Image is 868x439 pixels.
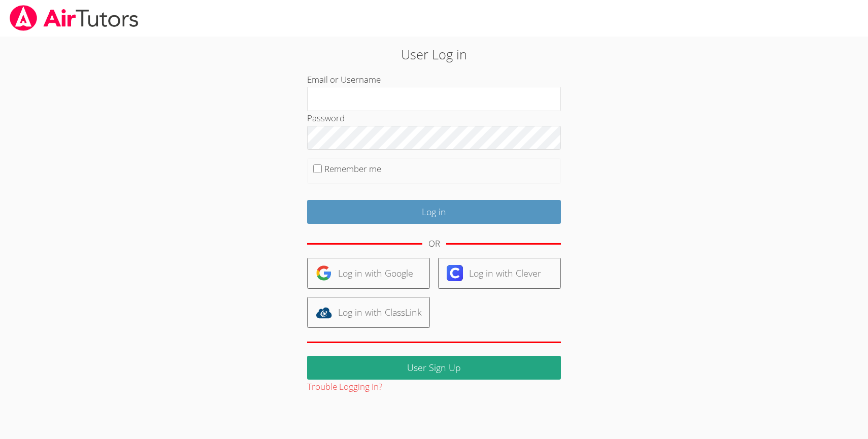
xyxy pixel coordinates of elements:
button: Trouble Logging In? [307,380,382,394]
input: Log in [307,200,561,224]
h2: User Log in [199,45,668,64]
a: Log in with ClassLink [307,297,430,328]
div: OR [428,237,440,251]
label: Email or Username [307,74,381,85]
img: google-logo-50288ca7cdecda66e5e0955fdab243c47b7ad437acaf1139b6f446037453330a.svg [316,265,332,281]
img: clever-logo-6eab21bc6e7a338710f1a6ff85c0baf02591cd810cc4098c63d3a4b26e2feb20.svg [447,265,463,281]
label: Password [307,112,345,124]
a: Log in with Google [307,258,430,289]
a: User Sign Up [307,356,561,380]
label: Remember me [324,163,381,175]
a: Log in with Clever [438,258,561,289]
img: classlink-logo-d6bb404cc1216ec64c9a2012d9dc4662098be43eaf13dc465df04b49fa7ab582.svg [316,305,332,321]
img: airtutors_banner-c4298cdbf04f3fff15de1276eac7730deb9818008684d7c2e4769d2f7ddbe033.png [9,5,140,31]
